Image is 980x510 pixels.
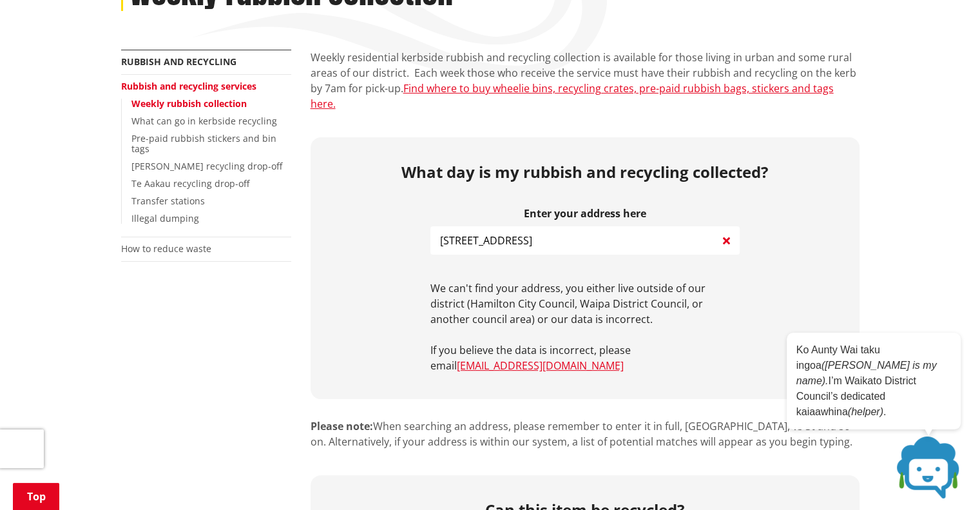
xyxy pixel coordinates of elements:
a: Rubbish and recycling [121,55,236,68]
a: Illegal dumping [131,212,199,224]
em: ([PERSON_NAME] is my name). [796,360,937,386]
p: If you believe the data is incorrect, please email [430,342,740,373]
a: How to reduce waste [121,242,211,255]
p: Ko Aunty Wai taku ingoa I’m Waikato District Council’s dedicated kaiaawhina . [796,342,951,420]
h2: What day is my rubbish and recycling collected? [320,163,850,182]
a: Rubbish and recycling services [121,80,256,92]
a: Weekly rubbish collection [131,97,247,110]
a: [PERSON_NAME] recycling drop-off [131,160,282,172]
a: [EMAIL_ADDRESS][DOMAIN_NAME] [457,358,624,373]
a: Top [13,483,59,510]
a: Te Aakau recycling drop-off [131,177,249,190]
p: We can't find your address, you either live outside of our district (Hamilton City Council, Waipa... [430,280,740,327]
strong: Please note: [311,419,373,433]
a: Transfer stations [131,195,205,207]
label: Enter your address here [430,208,740,220]
a: Find where to buy wheelie bins, recycling crates, pre-paid rubbish bags, stickers and tags here. [311,81,834,111]
p: When searching an address, please remember to enter it in full, [GEOGRAPHIC_DATA], vs St and so o... [311,418,860,449]
p: Weekly residential kerbside rubbish and recycling collection is available for those living in urb... [311,50,860,112]
input: e.g. Duke Street NGARUAWAHIA [430,226,740,255]
a: What can go in kerbside recycling [131,115,277,127]
em: (helper) [848,406,883,417]
a: Pre-paid rubbish stickers and bin tags [131,132,276,155]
